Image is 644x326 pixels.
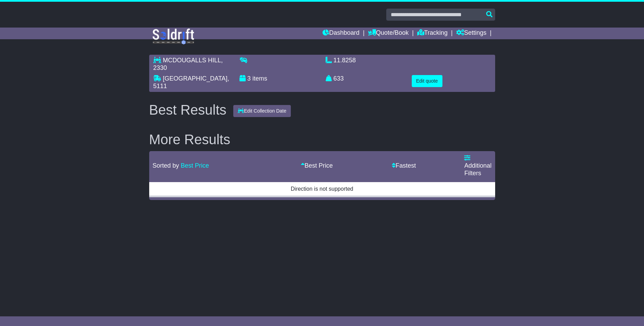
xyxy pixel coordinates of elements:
div: Best Results [146,102,230,117]
h2: More Results [149,132,495,147]
button: Edit Collection Date [233,105,291,117]
a: Dashboard [323,28,359,39]
a: Quote/Book [368,28,409,39]
td: Direction is not supported [149,181,495,197]
span: 11.8258 [334,57,356,64]
a: Best Price [181,162,209,169]
a: Best Price [301,162,333,169]
span: Sorted by [153,162,179,169]
button: Edit quote [412,75,442,87]
span: MCDOUGALLS HILL [163,57,221,64]
a: Additional Filters [464,155,491,176]
span: 633 [334,75,344,82]
span: items [253,75,267,82]
span: 3 [247,75,251,82]
a: Settings [456,28,487,39]
span: , 2330 [153,57,223,71]
span: , 5111 [153,75,229,90]
a: Fastest [392,162,416,169]
span: [GEOGRAPHIC_DATA] [163,75,227,82]
a: Tracking [417,28,448,39]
